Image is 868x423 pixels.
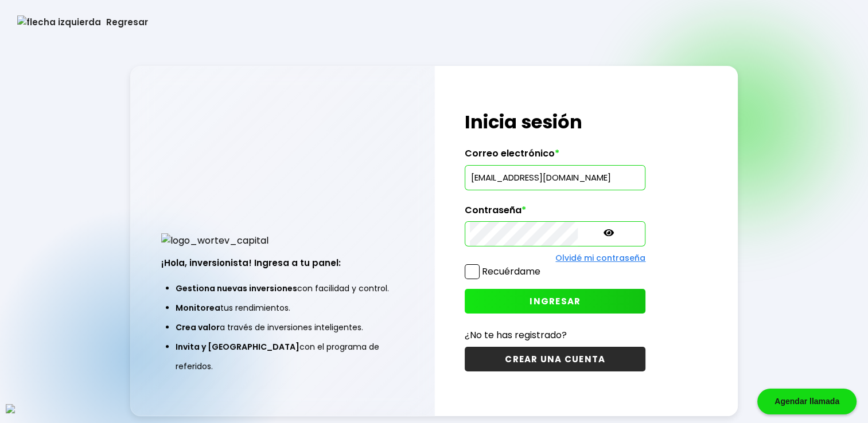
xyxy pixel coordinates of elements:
[465,148,645,165] label: Correo electrónico
[465,108,645,136] h1: Inicia sesión
[176,337,390,376] li: con el programa de referidos.
[176,279,390,298] li: con facilidad y control.
[465,328,645,371] a: ¿No te has registrado?CREAR UNA CUENTA
[161,233,268,248] img: logo_wortev_capital
[757,389,857,414] div: Agendar llamada
[482,265,540,278] label: Recuérdame
[465,289,645,314] button: INGRESAR
[176,322,220,333] span: Crea valor
[555,252,645,264] a: Olvidé mi contraseña
[176,298,390,318] li: tus rendimientos.
[465,205,645,222] label: Contraseña
[176,302,220,314] span: Monitorea
[465,347,645,371] button: CREAR UNA CUENTA
[530,295,581,307] span: INGRESAR
[176,283,297,294] span: Gestiona nuevas inversiones
[470,166,640,190] input: hola@wortev.capital
[6,404,15,413] img: logos_whatsapp-icon.svg
[176,341,299,352] span: Invita y [GEOGRAPHIC_DATA]
[17,15,101,29] img: flecha izquierda
[161,256,404,269] h3: ¡Hola, inversionista! Ingresa a tu panel:
[176,318,390,337] li: a través de inversiones inteligentes.
[465,328,645,342] p: ¿No te has registrado?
